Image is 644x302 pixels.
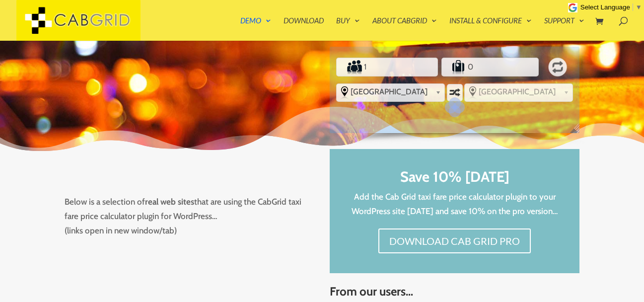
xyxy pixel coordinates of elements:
[350,190,560,219] p: Add the Cab Grid taxi fare price calculator plugin to your WordPress site [DATE] and save 10% on ...
[636,3,642,11] span: ▼
[362,59,412,75] input: Number of Passengers Number of Passengers
[145,197,194,207] strong: real web sites
[449,17,532,41] a: Install & Configure
[284,17,324,41] a: Download
[479,87,560,96] span: [GEOGRAPHIC_DATA]
[240,17,271,41] a: Demo
[378,228,531,253] a: Download Cab Grid Pro
[350,169,560,190] h2: Save 10% [DATE]
[544,17,584,41] a: Support
[466,59,513,75] input: Number of Suitcases Number of Suitcases
[580,3,630,11] span: Select Language
[567,122,587,143] span: English
[338,59,362,75] label: Number of Passengers
[543,53,572,81] label: Return
[580,3,642,11] a: Select Language​
[65,195,314,238] p: Below is a selection of that are using the CabGrid taxi fare price calculator plugin for WordPres...
[16,14,141,24] a: CabGrid Taxi Plugin
[351,87,431,96] span: [GEOGRAPHIC_DATA]
[443,59,467,75] label: Number of Suitcases
[465,84,572,100] div: Select the place the destination address is within
[448,85,461,100] label: Swap selected destinations
[451,103,459,111] div: Please wait...
[336,17,360,41] a: Buy
[372,17,437,41] a: About CabGrid
[337,84,444,100] div: Select the place the starting address falls within
[582,240,644,287] iframe: chat widget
